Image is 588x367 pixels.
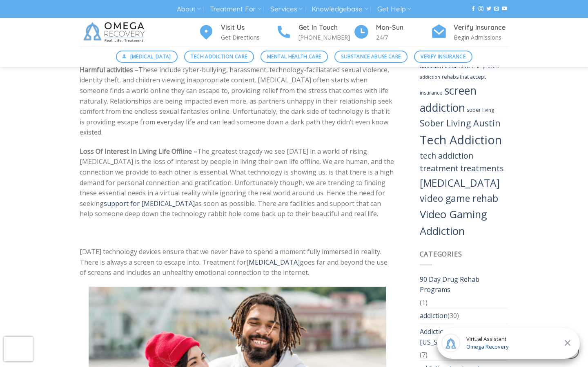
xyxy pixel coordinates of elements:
[420,176,500,190] a: Video Game Addiction (29 items)
[454,22,508,33] h4: Verify Insurance
[312,2,368,17] a: Knowledgebase
[420,324,509,350] a: Addiction Treatment [US_STATE]
[191,53,247,60] span: Tech Addiction Care
[80,147,197,156] b: Loss Of Interest In Living Life Offline –
[270,2,303,17] a: Services
[80,147,394,208] span: The greatest tragedy we see [DATE] in a world of rising [MEDICAL_DATA] is the loss of interest by...
[80,247,388,277] span: [DATE] technology devices ensure that we never have to spend a moment fully immersed in reality. ...
[267,53,321,60] span: Mental Health Care
[80,18,151,46] img: Omega Recovery
[502,6,507,12] a: Follow on YouTube
[221,33,276,42] p: Get Directions
[421,53,465,60] span: Verify Insurance
[420,117,501,129] a: Sober Living Austin (18 items)
[177,2,201,17] a: About
[334,51,408,63] a: Substance Abuse Care
[420,324,509,360] li: (7)
[376,33,431,42] p: 24/7
[221,22,276,33] h4: Visit Us
[420,192,498,205] a: video game rehab (23 items)
[420,150,473,174] a: tech addiction treatment (13 items)
[298,33,353,42] p: [PHONE_NUMBER]
[431,22,508,42] a: Verify Insurance Begin Admissions
[471,6,476,12] a: Follow on Facebook
[420,272,509,308] li: (1)
[467,106,494,113] a: sober living (4 items)
[420,73,486,96] a: rehabs that accept insurance (4 items)
[420,308,509,324] li: (30)
[298,22,353,33] h4: Get In Touch
[494,6,499,12] a: Send us an email
[104,199,195,208] a: support for [MEDICAL_DATA]
[130,53,171,60] span: [MEDICAL_DATA]
[460,163,504,174] a: treatments (14 items)
[341,53,401,60] span: Substance Abuse Care
[376,22,431,33] h4: Mon-Sun
[420,83,477,115] a: screen addiction (38 items)
[377,2,411,17] a: Get Help
[420,132,502,148] a: Tech Addiction (54 items)
[420,250,462,259] span: Categories
[4,337,33,361] iframe: reCAPTCHA
[276,22,353,42] a: Get In Touch [PHONE_NUMBER]
[486,6,491,12] a: Follow on Twitter
[198,22,276,42] a: Visit Us Get Directions
[246,258,300,267] a: [MEDICAL_DATA]
[420,308,448,324] a: addiction
[454,33,508,42] p: Begin Admissions
[261,51,328,63] a: Mental Health Care
[479,6,483,12] a: Follow on Instagram
[414,51,472,63] a: Verify Insurance
[210,2,261,17] a: Treatment For
[116,51,178,63] a: [MEDICAL_DATA]
[420,207,487,238] a: Video Gaming Addiction (34 items)
[80,65,138,74] b: Harmful activities –
[184,51,254,63] a: Tech Addiction Care
[80,65,392,137] span: These include cyber-bullying, harassment, technology-faciliatated sexual violence, identity theft...
[80,199,381,219] span: as soon as possible. There are facilities and support that can help someone deep down the technol...
[420,272,509,298] a: 90 Day Drug Rehab Programs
